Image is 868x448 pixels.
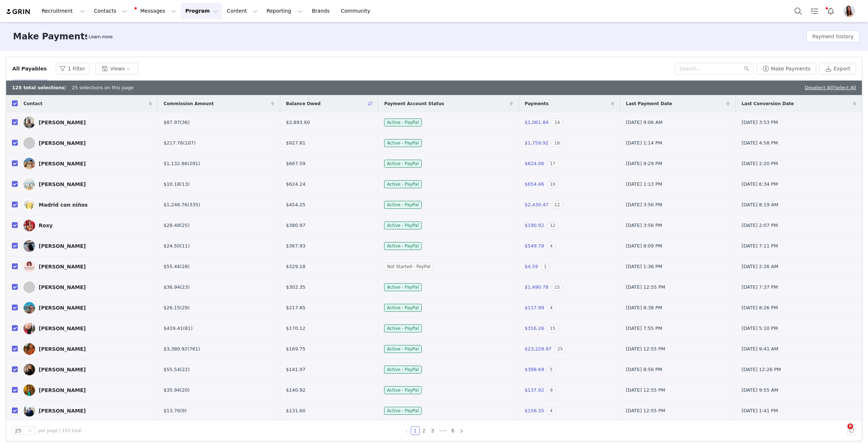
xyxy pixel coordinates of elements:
[24,178,152,190] a: [PERSON_NAME]
[741,345,778,353] span: [DATE] 9:41 AM
[833,423,850,441] iframe: Intercom live chat
[28,428,32,434] i: icon: down
[6,8,31,15] a: grin logo
[24,405,35,417] img: 911efe14-d6d7-497e-a3e6-0f78fa75bba9.jpg
[675,63,753,74] input: Search...
[286,345,306,353] span: $169.75
[39,326,86,331] div: [PERSON_NAME]
[24,117,152,128] a: [PERSON_NAME]
[163,325,274,332] div: $419.41
[37,3,89,19] button: Recruitment
[24,261,152,272] a: [PERSON_NAME]
[525,284,549,290] span: $1,490.78
[187,202,200,207] a: (335)
[525,223,544,228] span: $190.92
[823,3,839,19] button: Notifications
[525,181,544,187] span: $654.46
[12,84,133,91] div: | 25 selections on this page
[286,139,306,147] span: $927.81
[384,201,422,209] span: Active - PayPal
[437,426,448,435] li: Next 3 Pages
[132,3,180,19] button: Messages
[286,387,306,394] span: $140.92
[384,221,422,229] span: Active - PayPal
[411,426,420,435] li: 1
[790,3,806,19] button: Search
[180,367,190,372] a: (22)
[411,427,419,435] a: 1
[24,281,152,293] a: [PERSON_NAME]
[552,283,563,291] span: 15
[286,119,310,126] span: $2,893.60
[24,364,35,375] img: 64445fc3-9967-40c0-9c19-723d939e338e--s.jpg
[741,387,778,394] span: [DATE] 9:55 AM
[187,161,200,166] a: (291)
[552,119,563,126] span: 14
[741,139,778,147] span: [DATE] 4:58 PM
[24,343,35,355] img: 76cc1f52-b5bf-479c-9acf-3c3932dcd8a2.jpg
[286,242,306,250] span: $367.93
[384,407,422,415] span: Active - PayPal
[449,427,457,435] a: 8
[24,302,35,314] img: 00dbe484-1378-4d9e-bcc4-829b62f78245.jpg
[741,100,793,107] span: Last Conversion Date
[286,263,306,270] span: $329.18
[437,426,448,435] span: •••
[547,221,558,229] span: 12
[163,366,274,373] div: $55.54
[805,85,833,90] a: Deselect All
[187,346,200,352] a: (761)
[741,263,778,270] span: [DATE] 2:16 AM
[384,180,422,188] span: Active - PayPal
[87,33,114,40] div: Tooltip anchor
[163,119,274,126] div: $87.97
[459,429,464,433] i: icon: right
[626,139,662,147] span: [DATE] 1:14 PM
[547,180,558,188] span: 10
[163,201,274,208] div: $1,248.76
[163,160,274,167] div: $1,132.86
[180,408,187,413] a: (9)
[626,181,662,188] span: [DATE] 1:13 PM
[626,242,662,250] span: [DATE] 8:09 PM
[286,181,306,188] span: $624.24
[741,407,778,414] span: [DATE] 1:41 PM
[525,100,549,107] span: Payments
[12,85,64,90] b: 125 total selections
[24,220,35,231] img: 6d393177-546c-4ecc-a169-152c69a7583f.jpg
[180,181,190,187] a: (13)
[420,427,428,435] a: 2
[428,426,437,435] li: 3
[337,3,378,19] a: Community
[39,346,86,352] div: [PERSON_NAME]
[24,384,35,396] img: a5f7b90f-f9d6-44f3-8810-d10f4e6506ea.jpg
[626,222,662,229] span: [DATE] 3:56 PM
[163,100,213,107] span: Commission Amount
[24,158,152,169] a: [PERSON_NAME]
[39,264,86,270] div: [PERSON_NAME]
[554,345,566,353] span: 25
[90,3,131,19] button: Contacts
[24,100,42,107] span: Contact
[626,100,672,107] span: Last Payment Date
[39,161,86,167] div: [PERSON_NAME]
[525,243,544,249] span: $549.78
[163,284,274,291] div: $36.94
[286,100,320,107] span: Balance Owed
[384,283,422,291] span: Active - PayPal
[429,427,437,435] a: 3
[525,387,544,393] span: $137.92
[163,139,274,147] div: $217.76
[741,119,778,126] span: [DATE] 3:53 PM
[547,304,556,312] span: 4
[525,202,549,207] span: $2,430.47
[741,160,778,167] span: [DATE] 2:20 PM
[552,201,563,209] span: 12
[741,242,778,250] span: [DATE] 7:11 PM
[626,119,663,126] span: [DATE] 9:06 AM
[626,284,665,291] span: [DATE] 12:55 PM
[402,426,411,435] li: Previous Page
[525,140,549,146] span: $1,759.92
[39,120,86,125] div: [PERSON_NAME]
[626,201,662,208] span: [DATE] 3:56 PM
